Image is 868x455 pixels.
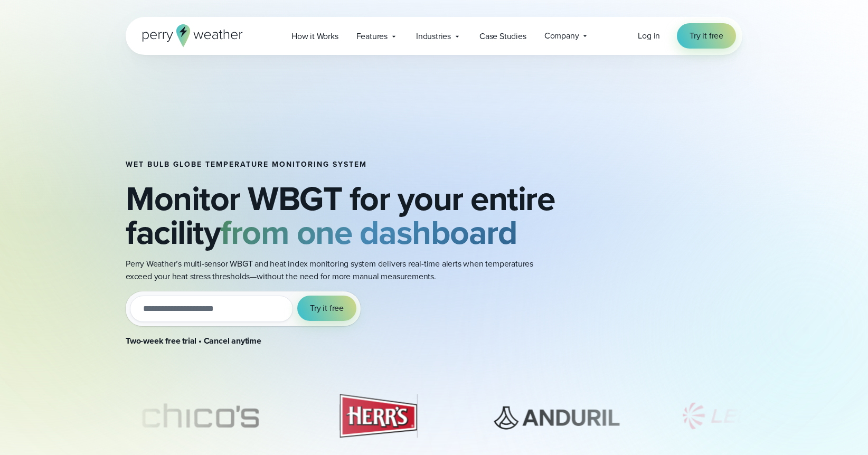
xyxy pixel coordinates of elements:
[326,390,431,442] img: Herr Food Logo
[677,23,736,49] a: Try it free
[682,390,832,442] img: Leonardo company logo
[297,296,356,321] button: Try it free
[544,30,579,42] span: Company
[126,258,548,283] p: Perry Weather’s multi-sensor WBGT and heat index monitoring system delivers real-time alerts when...
[125,390,275,442] img: Chicos.svg
[282,25,347,47] a: How it Works
[220,207,517,257] strong: from one dashboard
[482,390,631,442] div: 3 of 7
[416,30,451,43] span: Industries
[125,390,275,442] div: 1 of 7
[310,302,344,315] span: Try it free
[126,335,261,347] strong: Two-week free trial • Cancel anytime
[479,30,526,43] span: Case Studies
[638,30,660,42] a: Log in
[126,160,584,169] h1: Wet bulb globe temperature monitoring system
[682,390,832,442] div: 4 of 7
[291,30,338,43] span: How it Works
[356,30,388,43] span: Features
[470,25,535,47] a: Case Studies
[126,182,584,249] h2: Monitor WBGT for your entire facility
[126,390,742,448] div: slideshow
[326,390,431,442] div: 2 of 7
[482,390,631,442] img: Anduril Industries Logo
[690,30,723,42] span: Try it free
